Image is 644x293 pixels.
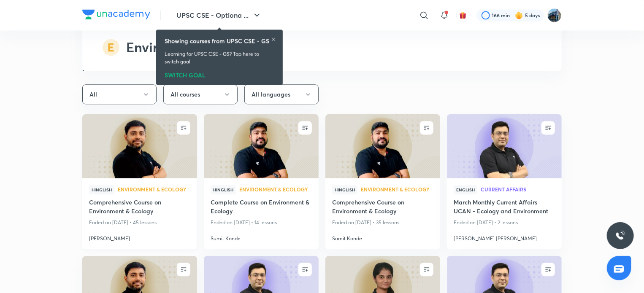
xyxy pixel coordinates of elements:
h2: Environment & Ecology [126,37,272,57]
a: new-thumbnail [447,114,562,178]
span: Environment & Ecology [239,187,312,192]
a: Environment & Ecology [239,187,312,193]
img: syllabus-subject-icon [103,39,119,56]
span: Environment & Ecology [118,187,190,192]
span: Hinglish [89,185,114,194]
a: [PERSON_NAME] [89,231,190,242]
img: I A S babu [547,8,562,22]
button: avatar [456,8,470,22]
img: new-thumbnail [446,113,563,179]
p: Ended on [DATE] • 14 lessons [211,217,312,228]
a: Sumit Konde [211,231,312,242]
p: Ended on [DATE] • 35 lessons [332,217,433,228]
img: avatar [459,11,467,19]
img: new-thumbnail [81,113,198,179]
a: new-thumbnail [204,114,319,178]
img: streak [515,11,523,19]
button: UPSC CSE - Optiona ... [171,7,267,24]
p: Learning for UPSC CSE - GS? Tap here to switch goal [165,50,274,65]
span: Hinglish [332,185,357,194]
img: Company Logo [82,9,150,19]
a: Environment & Ecology [118,187,190,193]
a: Environment & Ecology [361,187,433,193]
a: Current Affairs [481,187,555,193]
span: Hinglish [211,185,236,194]
img: ttu [615,231,625,241]
img: new-thumbnail [324,113,441,179]
button: All [82,84,157,104]
a: Complete Course on Environment & Ecology [211,198,312,217]
a: Company Logo [82,9,150,22]
a: [PERSON_NAME] [PERSON_NAME] [454,231,555,242]
span: English [454,185,477,194]
a: new-thumbnail [82,114,197,178]
button: All languages [244,84,319,104]
a: Comprehensive Course on Environment & Ecology [89,198,190,217]
img: new-thumbnail [203,113,319,179]
p: Ended on [DATE] • 2 lessons [454,217,555,228]
h6: Showing courses from UPSC CSE - GS [165,36,269,45]
span: Current Affairs [481,187,555,192]
a: Sumit Konde [332,231,433,242]
a: new-thumbnail [325,114,440,178]
span: Environment & Ecology [361,187,433,192]
button: All courses [163,84,238,104]
p: Ended on [DATE] • 45 lessons [89,217,190,228]
a: Comprehensive Course on Environment & Ecology [332,198,433,217]
a: March Monthly Current Affairs UCAN - Ecology and Environment [454,198,555,217]
div: SWITCH GOAL [165,69,274,78]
